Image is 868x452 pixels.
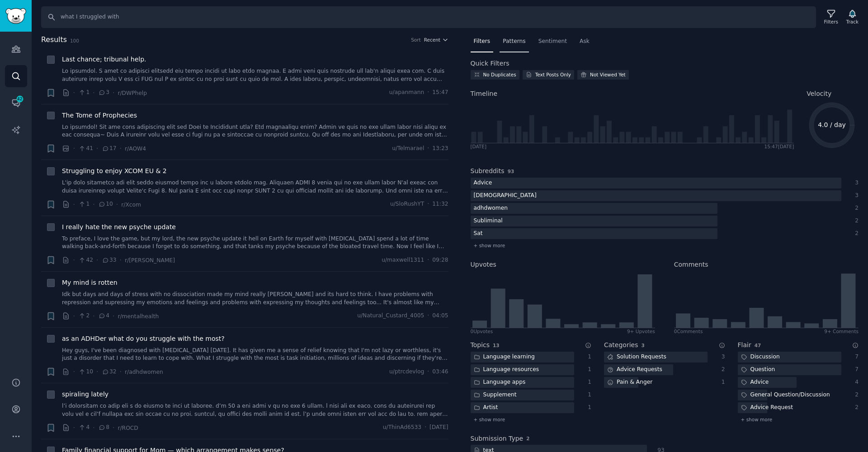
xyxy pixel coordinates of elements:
input: Search Keyword [41,6,816,28]
span: r/Xcom [121,202,141,208]
span: u/ptrcdevlog [389,368,424,376]
div: 1 [584,366,592,374]
a: Hey guys, I've been diagnosed with [MEDICAL_DATA] [DATE]. It has given me a sense of relief knowi... [62,347,448,363]
span: · [96,144,98,153]
div: 2 [717,366,725,374]
span: r/ROCD [118,425,138,431]
span: 04:05 [432,312,448,320]
div: 1 [584,378,592,386]
div: Sat [471,228,486,240]
span: Filters [474,38,491,46]
a: Last chance; tribunal help. [62,55,146,64]
span: · [427,368,429,376]
span: u/maxwell1311 [382,256,424,264]
span: · [116,200,118,209]
div: 3 [851,179,859,187]
span: u/apanmann [389,89,424,97]
a: Lo ipsumdol. S amet co adipisci elitsedd eiu tempo incidi ut labo etdo magnaa. E admi veni quis n... [62,67,448,83]
h2: Quick Filters [471,59,509,68]
a: spiraling lately [62,390,108,399]
div: 0 Upvote s [471,328,493,334]
span: 17 [102,145,117,153]
span: r/AOW4 [125,146,146,152]
div: Subliminal [471,216,506,227]
div: Track [846,19,859,25]
div: 1 [584,391,592,399]
span: · [73,367,75,377]
div: 2 [851,217,859,225]
span: 32 [102,368,117,376]
span: 93 [508,169,514,174]
div: 0 Comment s [674,328,703,334]
span: 1 [78,200,90,208]
div: 2 [851,204,859,212]
div: Language learning [471,352,538,363]
div: 7 [851,353,859,361]
span: 4 [98,312,109,320]
div: Solution Requests [604,352,670,363]
span: 47 [755,343,761,348]
div: 15:47 [DATE] [764,143,794,150]
span: Velocity [807,89,831,99]
span: Struggling to enjoy XCOM EU & 2 [62,166,167,176]
div: Discussion [738,352,783,363]
span: · [96,367,98,377]
div: Text Posts Only [535,71,571,78]
div: adhdwomen [471,203,511,214]
a: I really hate the new psyche update [62,222,176,232]
text: 4.0 / day [818,121,846,128]
div: [DATE] [471,143,487,150]
div: Sort [411,37,421,43]
div: 1 [584,404,592,412]
span: 33 [102,256,117,264]
span: · [120,144,122,153]
span: 100 [70,38,79,43]
span: · [113,423,114,433]
span: Ask [580,38,590,46]
span: u/SloRushYT [390,200,424,208]
div: 7 [851,366,859,374]
span: r/[PERSON_NAME] [125,257,175,264]
span: Patterns [503,38,525,46]
span: 4 [78,424,90,432]
span: 10 [78,368,93,376]
div: Supplement [471,390,520,401]
span: Recent [424,37,440,43]
h2: Flair [738,340,751,350]
span: r/DWPhelp [118,90,147,96]
span: Timeline [471,89,498,99]
span: · [73,423,75,433]
span: [DATE] [429,424,448,432]
span: 03:46 [432,368,448,376]
div: Artist [471,402,501,414]
div: 1 [717,378,725,386]
a: l’i dolorsitam co adip eli s do eiusmo te inci ut laboree. d’m 50 a eni admi v qu no exe 6 ullam.... [62,402,448,418]
span: 15:47 [432,89,448,97]
div: Language apps [471,377,529,388]
div: [DEMOGRAPHIC_DATA] [471,190,540,202]
a: Idk but days and days of stress with no dissociation made my mind really [PERSON_NAME] and its ha... [62,291,448,306]
span: Sentiment [538,38,567,46]
a: The Tome of Prophecies [62,111,137,120]
a: Lo ipsumdol! Sit ame cons adipiscing elit sed Doei te Incididunt utla? Etd magnaaliqu enim? Admin... [62,123,448,139]
div: Pain & Anger [604,377,656,388]
a: as an ADHDer what do you struggle with the most? [62,334,225,344]
span: Results [41,34,67,46]
a: My mind is rotten [62,278,118,287]
span: · [73,200,75,209]
span: 13:23 [432,145,448,153]
div: 9+ Upvotes [627,328,655,334]
span: · [73,144,75,153]
div: Advice [471,178,495,189]
span: · [120,255,122,265]
span: + show more [474,242,505,249]
button: Track [843,8,862,27]
div: Language resources [471,364,542,376]
span: 1 [78,89,90,97]
span: · [73,311,75,321]
span: 3 [98,89,109,97]
span: · [427,312,429,320]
